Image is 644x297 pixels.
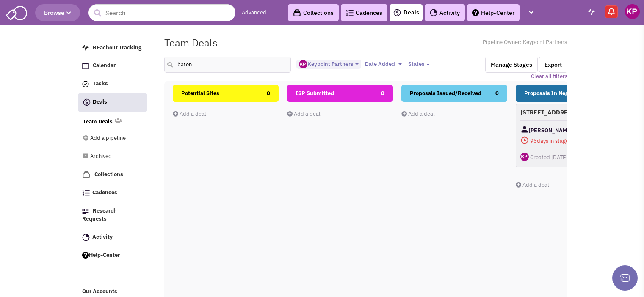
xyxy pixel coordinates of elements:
[520,109,617,116] h4: [STREET_ADDRESS][US_STATE]
[92,233,113,240] span: Activity
[82,234,90,241] img: Activity.png
[78,58,146,74] a: Calendar
[82,207,117,223] span: Research Requests
[346,10,354,16] img: Cadences_logo.png
[82,288,117,295] span: Our Accounts
[83,97,91,107] img: icon-deals.svg
[430,9,437,16] img: Activity.png
[524,90,591,97] span: Proposals In Negotiations
[83,118,113,126] a: Team Deals
[472,9,479,16] img: help.png
[296,90,334,97] span: ISP Submitted
[92,189,117,196] span: Cadences
[287,110,321,117] a: Add a deal
[82,190,90,196] img: Cadences_logo.png
[93,80,108,87] span: Tasks
[299,60,307,68] img: ny_GipEnDU-kinWYCc5EwQ.png
[88,4,235,21] input: Search
[393,8,419,18] a: Deals
[483,38,567,46] span: Pipeline Owner: Keypoint Partners
[6,4,27,20] img: SmartAdmin
[242,9,266,17] a: Advanced
[625,4,640,19] img: Keypoint Partners
[44,9,71,16] span: Browse
[267,85,270,102] span: 0
[83,149,135,165] a: Archived
[467,4,520,21] a: Help-Center
[78,203,146,227] a: Research Requests
[531,73,567,81] a: Clear all filters
[78,93,147,112] a: Deals
[408,60,424,68] span: States
[82,252,89,259] img: help.png
[78,166,146,183] a: Collections
[35,4,80,21] button: Browse
[288,4,339,21] a: Collections
[520,136,529,144] img: icon-daysinstage-red.png
[410,90,481,97] span: Proposals Issued/Received
[78,185,146,201] a: Cadences
[93,62,116,69] span: Calendar
[164,37,218,48] h1: Team Deals
[78,40,146,56] a: REachout Tracking
[78,76,146,92] a: Tasks
[296,60,361,69] button: Keypoint Partners
[83,131,135,147] a: Add a pipeline
[393,8,401,18] img: icon-deals.svg
[341,4,387,21] a: Cadences
[94,171,123,178] span: Collections
[82,63,89,69] img: Calendar.png
[520,136,617,146] span: days in stage
[93,44,141,51] span: REachout Tracking
[516,181,549,188] a: Add a deal
[164,57,291,73] input: Search deals
[406,60,432,69] button: States
[520,125,529,134] img: Contact Image
[530,154,568,161] span: Created [DATE]
[82,209,89,214] img: Research.png
[78,248,146,264] a: Help-Center
[293,9,301,17] img: icon-collection-lavender-black.svg
[539,57,567,73] button: Export
[425,4,465,21] a: Activity
[82,170,91,179] img: icon-collection-lavender.png
[173,110,206,117] a: Add a deal
[78,229,146,245] a: Activity
[82,81,89,87] img: icon-tasks.png
[181,90,219,97] span: Potential Sites
[530,137,537,144] span: 95
[401,110,435,117] a: Add a deal
[495,85,499,102] span: 0
[365,60,395,68] span: Date Added
[362,60,404,69] button: Date Added
[299,60,353,68] span: Keypoint Partners
[485,57,538,73] button: Manage Stages
[381,85,384,102] span: 0
[529,125,572,136] span: [PERSON_NAME]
